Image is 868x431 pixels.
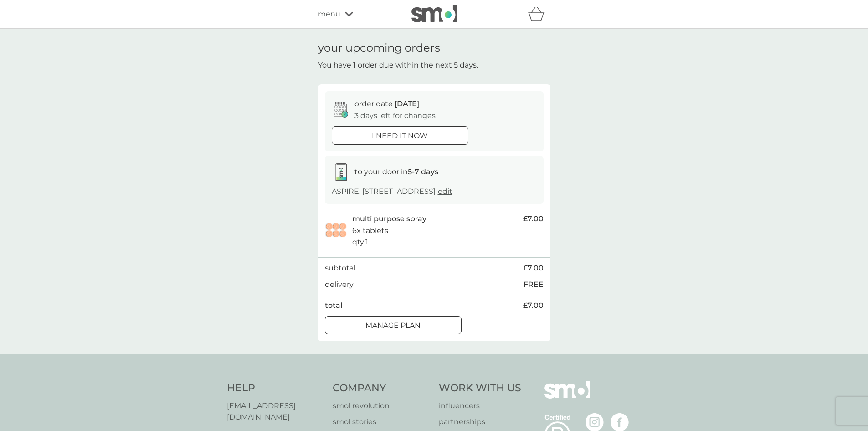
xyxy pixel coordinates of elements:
[318,59,478,71] p: You have 1 order due within the next 5 days.
[523,300,544,312] span: £7.00
[325,279,354,291] p: delivery
[439,416,521,428] a: partnerships
[524,279,544,291] p: FREE
[325,300,342,312] p: total
[354,110,436,122] p: 3 days left for changes
[352,225,388,237] p: 6x tablets
[523,213,544,225] span: £7.00
[354,167,438,176] span: to your door in
[365,320,421,332] p: Manage plan
[333,400,430,412] a: smol revolution
[325,316,462,334] button: Manage plan
[395,99,419,108] span: [DATE]
[354,98,419,110] p: order date
[411,5,457,22] img: smol
[332,126,468,145] button: i need it now
[439,400,521,412] a: influencers
[528,5,550,23] div: basket
[523,262,544,274] span: £7.00
[352,236,368,248] p: qty : 1
[408,167,438,176] strong: 5-7 days
[372,130,428,142] p: i need it now
[332,186,452,197] p: ASPIRE, [STREET_ADDRESS]
[352,213,426,225] p: multi purpose spray
[333,416,430,428] a: smol stories
[333,381,430,395] h4: Company
[544,381,590,412] img: smol
[438,187,452,196] a: edit
[318,42,440,55] h1: your upcoming orders
[439,381,521,395] h4: Work With Us
[318,8,340,20] span: menu
[227,381,324,395] h4: Help
[227,400,324,423] a: [EMAIL_ADDRESS][DOMAIN_NAME]
[325,262,355,274] p: subtotal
